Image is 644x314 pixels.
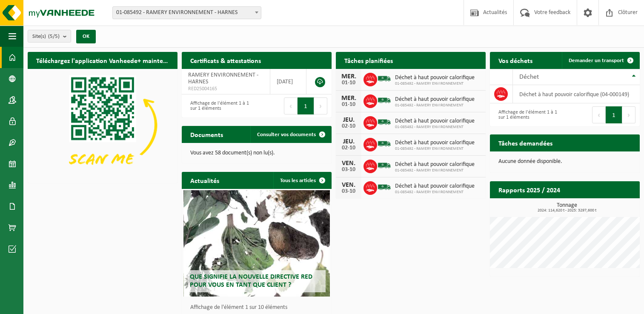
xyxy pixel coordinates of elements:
[395,146,475,151] span: 01-085492 - RAMERY ENVIRONNEMENT
[28,52,177,69] h2: Téléchargez l'application Vanheede+ maintenant!
[190,150,323,156] p: Vous avez 58 document(s) non lu(s).
[112,6,261,19] span: 01-085492 - RAMERY ENVIRONNEMENT - HARNES
[273,172,331,189] a: Tous les articles
[340,73,357,80] div: MER.
[340,102,357,108] div: 01-10
[298,97,314,114] button: 1
[183,190,330,297] a: Que signifie la nouvelle directive RED pour vous en tant que client ?
[340,167,357,173] div: 03-10
[606,106,622,123] button: 1
[314,97,327,114] button: Next
[336,52,401,69] h2: Tâches planifiées
[569,58,624,63] span: Demander un transport
[395,103,475,108] span: 01-085492 - RAMERY ENVIRONNEMENT
[494,203,640,213] h3: Tonnage
[377,180,392,194] img: BL-SO-LV
[494,208,640,213] span: 2024: 114,620 t - 2025: 3297,600 t
[340,95,357,102] div: MER.
[113,7,261,19] span: 01-085492 - RAMERY ENVIRONNEMENT - HARNES
[519,74,539,80] span: Déchet
[562,52,639,69] a: Demander un transport
[340,138,357,145] div: JEU.
[270,69,306,94] td: [DATE]
[190,274,312,288] span: Que signifie la nouvelle directive RED pour vous en tant que client ?
[395,96,475,103] span: Déchet à haut pouvoir calorifique
[48,34,60,39] count: (5/5)
[377,158,392,173] img: BL-SO-LV
[340,160,357,167] div: VEN.
[592,106,606,123] button: Previous
[395,74,475,81] span: Déchet à haut pouvoir calorifique
[340,117,357,123] div: JEU.
[340,145,357,151] div: 02-10
[76,30,96,43] button: OK
[622,106,635,123] button: Next
[284,97,298,114] button: Previous
[186,97,252,115] div: Affichage de l'élément 1 à 1 sur 1 éléments
[490,134,561,151] h2: Tâches demandées
[182,52,269,69] h2: Certificats & attestations
[188,72,258,85] span: RAMERY ENVIRONNEMENT - HARNES
[395,81,475,86] span: 01-085492 - RAMERY ENVIRONNEMENT
[340,80,357,86] div: 01-10
[395,161,475,168] span: Déchet à haut pouvoir calorifique
[395,125,475,130] span: 01-085492 - RAMERY ENVIRONNEMENT
[32,30,60,43] span: Site(s)
[490,181,569,198] h2: Rapports 2025 / 2024
[28,69,177,181] img: Download de VHEPlus App
[498,159,631,165] p: Aucune donnée disponible.
[28,30,71,43] button: Site(s)(5/5)
[395,183,475,190] span: Déchet à haut pouvoir calorifique
[395,140,475,146] span: Déchet à haut pouvoir calorifique
[395,190,475,195] span: 01-085492 - RAMERY ENVIRONNEMENT
[340,182,357,188] div: VEN.
[340,123,357,129] div: 02-10
[190,305,327,311] p: Affichage de l'élément 1 sur 10 éléments
[395,168,475,173] span: 01-085492 - RAMERY ENVIRONNEMENT
[340,188,357,194] div: 03-10
[395,118,475,125] span: Déchet à haut pouvoir calorifique
[377,71,392,86] img: BL-SO-LV
[513,85,640,103] td: déchet à haut pouvoir calorifique (04-000149)
[257,132,316,137] span: Consulter vos documents
[377,93,392,108] img: BL-SO-LV
[188,86,263,92] span: RED25004165
[490,52,541,69] h2: Vos déchets
[250,126,331,143] a: Consulter vos documents
[182,172,228,188] h2: Actualités
[377,115,392,129] img: BL-SO-LV
[182,126,232,143] h2: Documents
[377,137,392,151] img: BL-SO-LV
[494,106,561,124] div: Affichage de l'élément 1 à 1 sur 1 éléments
[566,198,639,215] a: Consulter les rapports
